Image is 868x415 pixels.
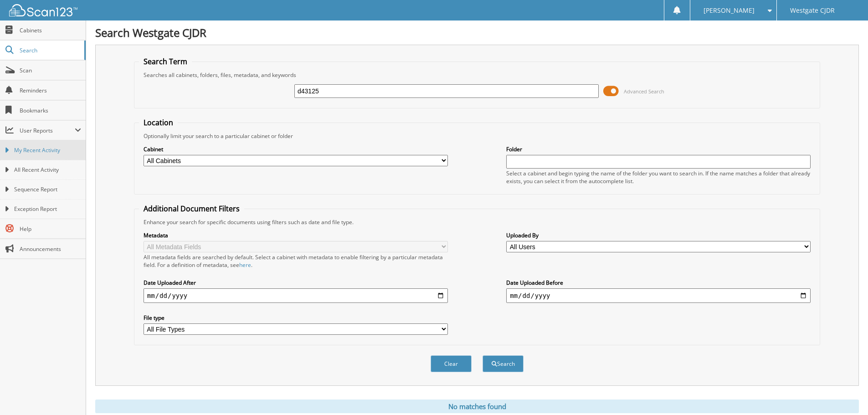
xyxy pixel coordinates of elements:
[139,118,178,128] legend: Location
[144,314,448,322] label: File type
[95,25,859,40] h1: Search Westgate CJDR
[20,245,81,253] span: Announcements
[9,4,77,16] img: scan123-logo-white.svg
[790,8,835,13] span: Westgate CJDR
[14,146,81,154] span: My Recent Activity
[139,71,815,79] div: Searches all cabinets, folders, files, metadata, and keywords
[14,166,81,174] span: All Recent Activity
[139,204,244,214] legend: Additional Document Filters
[20,107,81,114] span: Bookmarks
[20,87,81,94] span: Reminders
[20,127,75,134] span: User Reports
[624,88,664,95] span: Advanced Search
[20,67,81,74] span: Scan
[144,288,448,303] input: start
[431,355,472,372] button: Clear
[704,8,755,13] span: [PERSON_NAME]
[239,261,251,269] a: here
[95,400,859,413] div: No matches found
[506,169,811,185] div: Select a cabinet and begin typing the name of the folder you want to search in. If the name match...
[20,26,81,34] span: Cabinets
[506,145,811,153] label: Folder
[20,225,81,233] span: Help
[139,218,815,226] div: Enhance your search for specific documents using filters such as date and file type.
[506,279,811,287] label: Date Uploaded Before
[822,371,868,415] iframe: Chat Widget
[506,288,811,303] input: end
[144,279,448,287] label: Date Uploaded After
[139,56,192,67] legend: Search Term
[483,355,524,372] button: Search
[144,145,448,153] label: Cabinet
[14,185,81,194] span: Sequence Report
[14,205,81,213] span: Exception Report
[144,253,448,269] div: All metadata fields are searched by default. Select a cabinet with metadata to enable filtering b...
[139,132,815,140] div: Optionally limit your search to a particular cabinet or folder
[144,231,448,239] label: Metadata
[506,231,811,239] label: Uploaded By
[20,46,80,54] span: Search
